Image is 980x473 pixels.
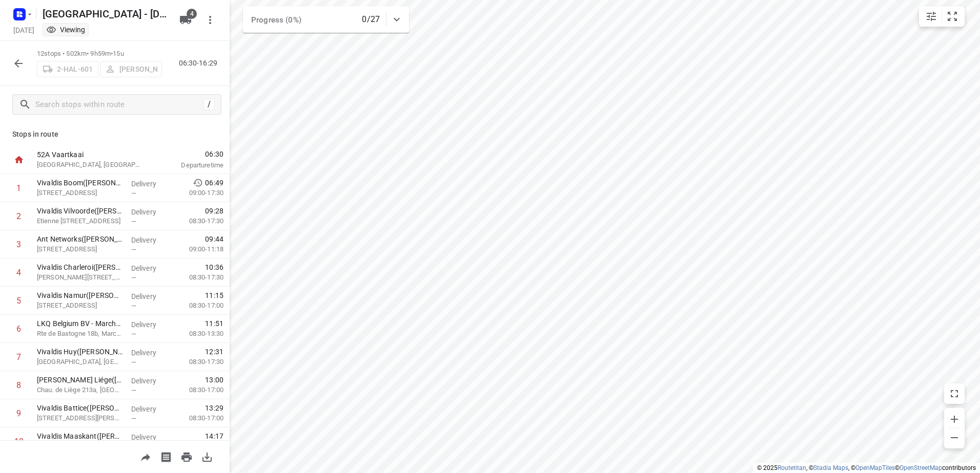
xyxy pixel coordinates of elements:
[205,431,223,441] span: 14:17
[156,451,176,461] span: Print shipping labels
[131,415,136,422] span: —
[111,50,113,57] span: •
[37,149,144,160] p: 52A Vaartkaai
[921,6,942,27] button: Map settings
[131,432,169,442] p: Delivery
[205,262,223,272] span: 10:36
[757,464,976,471] li: © 2025 , © , © © contributors
[179,58,221,69] p: 06:30-16:29
[131,302,136,310] span: —
[173,329,223,339] p: 08:30-13:30
[131,386,136,394] span: —
[131,358,136,366] span: —
[131,263,169,273] p: Delivery
[175,10,196,30] button: 4
[37,206,123,216] p: Vivaldis Vilvoorde(Régis Birgel)
[46,25,85,35] div: You are currently in view mode. To make any changes, go to edit project.
[37,357,123,367] p: [GEOGRAPHIC_DATA], [GEOGRAPHIC_DATA]
[900,464,942,471] a: OpenStreetMap
[205,318,223,329] span: 11:51
[131,207,169,217] p: Delivery
[37,375,123,385] p: Vivaldis Liége(Régis Birgel)
[200,10,220,30] button: More
[16,240,21,249] div: 3
[205,347,223,357] span: 12:31
[855,464,895,471] a: OpenMapTiles
[37,234,123,244] p: Ant Networks(Soumaya Aouizagh (Ant Networks))
[131,189,136,197] span: —
[362,13,380,26] p: 0/27
[173,216,223,226] p: 08:30-17:30
[131,179,169,189] p: Delivery
[173,300,223,311] p: 08:30-17:00
[205,178,223,188] span: 06:49
[205,403,223,413] span: 13:29
[197,451,217,461] span: Download route
[37,244,123,254] p: [STREET_ADDRESS]
[37,300,123,311] p: Rue du Fort d'Andoy 3, Namur
[131,319,169,330] p: Delivery
[131,376,169,386] p: Delivery
[16,183,21,193] div: 1
[37,329,123,339] p: Rte de Bastogne 18b, Marche-en-famenne
[176,451,197,461] span: Print route
[37,318,123,329] p: LKQ Belgium BV - Marche-en-Famenne(Sbaa Majid)
[16,324,21,334] div: 6
[37,403,123,413] p: Vivaldis Battice(Régis Birgel)
[193,178,203,188] svg: Early
[135,451,156,461] span: Share route
[173,244,223,254] p: 09:00-11:18
[205,206,223,216] span: 09:28
[37,188,123,198] p: [STREET_ADDRESS]
[131,246,136,253] span: —
[205,234,223,244] span: 09:44
[187,9,197,19] span: 4
[173,413,223,423] p: 08:30-17:00
[131,404,169,414] p: Delivery
[156,149,223,159] span: 06:30
[173,188,223,198] p: 09:00-17:30
[173,385,223,395] p: 08:30-17:00
[942,6,963,27] button: Fit zoom
[37,160,144,170] p: [GEOGRAPHIC_DATA], [GEOGRAPHIC_DATA]
[14,437,24,446] div: 10
[113,50,124,57] span: 15u
[205,290,223,300] span: 11:15
[173,357,223,367] p: 08:30-17:30
[16,380,21,390] div: 8
[251,15,301,25] span: Progress (0%)
[131,274,136,282] span: —
[16,408,21,418] div: 9
[37,49,162,59] p: 12 stops • 502km • 9h59m
[37,290,123,300] p: Vivaldis Namur(Régis Birgel)
[35,97,203,113] input: Search stops within route
[37,347,123,357] p: Vivaldis Huy(Régis Birgel)
[131,218,136,225] span: —
[37,385,123,395] p: Chau. de Liège 213a, Grâce-hollonge
[16,211,21,221] div: 2
[131,330,136,338] span: —
[131,291,169,302] p: Delivery
[37,272,123,283] p: Rue Santos-Dumont 3, Gosselies
[778,464,806,471] a: Routetitan
[37,262,123,272] p: Vivaldis Charleroi(Régis Birgel)
[203,99,215,110] div: /
[37,178,123,188] p: Vivaldis Boom(Régis Birgel)
[243,6,409,33] div: Progress (0%)0/27
[173,272,223,283] p: 08:30-17:30
[37,431,123,441] p: Vivaldis Maaskant(Régis Birgel)
[919,6,965,27] div: small contained button group
[16,268,21,277] div: 4
[205,375,223,385] span: 13:00
[12,129,217,140] p: Stops in route
[37,216,123,226] p: Etienne Blondieaustraat 28, Vilvoorde
[16,296,21,306] div: 5
[131,235,169,245] p: Delivery
[156,160,223,170] p: Departure time
[37,413,123,423] p: Rue de Henri-Chapelle 1, Battice
[16,352,21,362] div: 7
[813,464,848,471] a: Stadia Maps
[131,348,169,358] p: Delivery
